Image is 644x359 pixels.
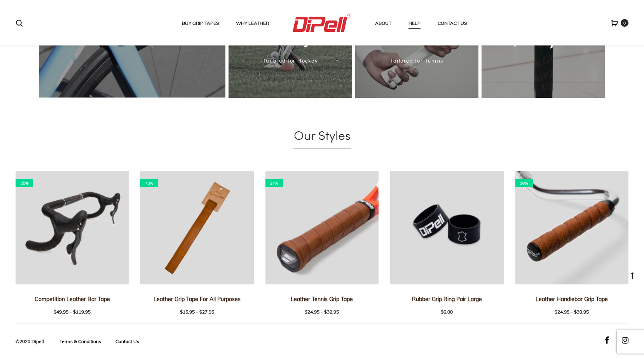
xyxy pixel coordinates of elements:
[324,309,339,315] span: 32.95
[16,179,33,187] span: 55%
[515,179,533,187] span: 38%
[408,18,421,28] a: Help
[571,309,573,315] span: –
[574,309,577,315] span: $
[441,309,453,315] span: 6.00
[182,18,219,28] a: Buy Grip Tapes
[73,309,76,315] span: $
[305,309,307,315] span: $
[441,309,443,315] span: $
[59,338,101,344] a: Terms & Conditions
[574,309,589,315] span: 39.95
[54,309,68,315] span: 49.95
[54,309,56,315] span: $
[140,171,253,284] a: 43%
[16,336,44,347] div: ©2020 Dipell
[621,19,628,27] span: 0
[480,31,606,49] span: All-Purpose
[35,296,110,303] a: Competition Leather Bar Tape
[291,296,353,303] a: Leather Tennis Grip Tape
[324,309,327,315] span: $
[140,179,158,187] span: 43%
[611,19,619,26] a: 0
[536,296,608,303] a: Leather Handlebar Grip Tape
[180,309,183,315] span: $
[555,309,569,315] span: 24.95
[73,309,91,315] span: 119.95
[321,309,323,315] span: –
[265,171,379,284] a: 24%
[70,309,72,315] span: –
[199,309,214,315] span: 27.95
[305,309,319,315] span: 24.95
[199,309,202,315] span: $
[263,56,318,66] span: Tailored for Hockey
[265,179,283,187] span: 24%
[16,171,129,284] a: 55%
[180,309,195,315] span: 15.95
[236,18,269,28] a: Why Leather
[154,296,241,303] a: Leather Grip Tape For All Purposes
[555,309,557,315] span: $
[515,171,628,284] a: 38%
[412,296,482,303] a: Rubber Grip Ring Pair Large
[115,338,139,344] a: Contact Us
[390,56,443,66] span: Tailored for Tennis
[438,18,467,28] a: Contact Us
[16,127,628,144] h1: Our Styles
[375,18,391,28] a: About
[196,309,198,315] span: –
